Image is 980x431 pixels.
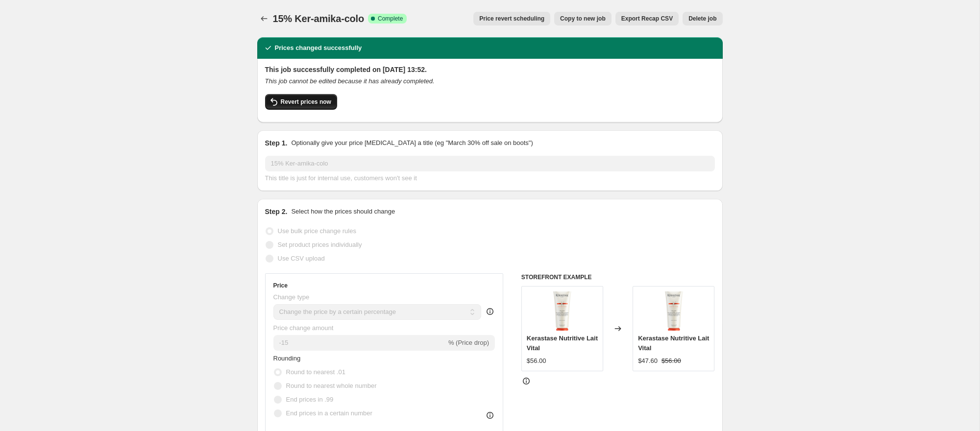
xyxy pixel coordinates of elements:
button: Delete job [683,12,722,25]
div: $47.60 [638,356,658,366]
i: This job cannot be edited because it has already completed. [265,77,435,85]
h2: Step 1. [265,138,288,148]
span: This title is just for internal use, customers won't see it [265,174,417,182]
span: Use CSV upload [278,255,325,262]
span: Set product prices individually [278,241,362,248]
h2: This job successfully completed on [DATE] 13:52. [265,65,715,74]
button: Export Recap CSV [615,12,679,25]
span: Use bulk price change rules [278,227,356,235]
span: End prices in .99 [286,396,334,403]
input: 30% off holiday sale [265,156,715,171]
span: Price change amount [273,324,334,332]
span: % (Price drop) [448,339,489,346]
button: Revert prices now [265,94,337,110]
button: Price change jobs [257,12,271,25]
span: Export Recap CSV [621,15,673,23]
div: $56.00 [527,356,546,366]
span: Round to nearest whole number [286,382,377,389]
input: -15 [273,335,446,351]
span: Price revert scheduling [479,15,544,23]
h3: Price [273,282,288,289]
p: Optionally give your price [MEDICAL_DATA] a title (eg "March 30% off sale on boots") [291,138,533,148]
p: Select how the prices should change [291,207,395,216]
span: Complete [378,15,403,23]
div: help [485,307,495,316]
span: 15% Ker-amika-colo [273,13,364,24]
span: End prices in a certain number [286,409,372,417]
img: NUTRITIVE_LAIT_VITAL_80x.png [542,291,582,331]
span: Kerastase Nutritive Lait Vital [638,335,709,352]
h2: Step 2. [265,207,288,216]
span: Rounding [273,355,301,362]
strike: $56.00 [661,356,681,366]
h2: Prices changed successfully [275,43,362,53]
h6: STOREFRONT EXAMPLE [521,273,715,281]
span: Kerastase Nutritive Lait Vital [527,335,598,352]
img: NUTRITIVE_LAIT_VITAL_80x.png [654,291,693,331]
span: Revert prices now [281,98,331,106]
button: Price revert scheduling [473,12,550,25]
span: Change type [273,293,310,301]
span: Round to nearest .01 [286,368,345,376]
span: Delete job [688,15,716,23]
span: Copy to new job [560,15,606,23]
button: Copy to new job [554,12,612,25]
